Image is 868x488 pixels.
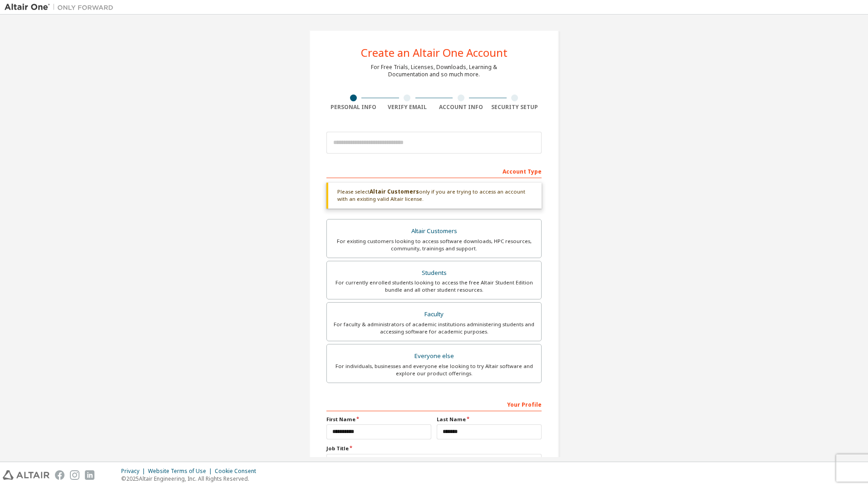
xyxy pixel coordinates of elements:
[332,321,536,335] div: For faculty & administrators of academic institutions administering students and accessing softwa...
[437,416,542,423] label: Last Name
[332,308,536,321] div: Faculty
[332,279,536,294] div: For currently enrolled students looking to access the free Altair Student Edition bundle and all ...
[434,104,488,111] div: Account Info
[332,267,536,279] div: Students
[148,468,215,475] div: Website Terms of Use
[380,104,434,111] div: Verify Email
[332,350,536,363] div: Everyone else
[326,397,542,411] div: Your Profile
[332,225,536,238] div: Altair Customers
[121,475,261,483] p: © 2025 Altair Engineering, Inc. All Rights Reserved.
[332,238,536,252] div: For existing customers looking to access software downloads, HPC resources, community, trainings ...
[70,470,79,480] img: instagram.svg
[5,3,118,12] img: Altair One
[121,468,148,475] div: Privacy
[370,188,419,195] b: Altair Customers
[55,470,64,480] img: facebook.svg
[85,470,94,480] img: linkedin.svg
[326,104,380,111] div: Personal Info
[326,445,542,452] label: Job Title
[3,470,49,480] img: altair_logo.svg
[215,468,261,475] div: Cookie Consent
[332,363,536,377] div: For individuals, businesses and everyone else looking to try Altair software and explore our prod...
[326,164,542,178] div: Account Type
[371,64,497,78] div: For Free Trials, Licenses, Downloads, Learning & Documentation and so much more.
[361,47,508,58] div: Create an Altair One Account
[326,183,542,209] div: Please select only if you are trying to access an account with an existing valid Altair license.
[488,104,542,111] div: Security Setup
[326,416,431,423] label: First Name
